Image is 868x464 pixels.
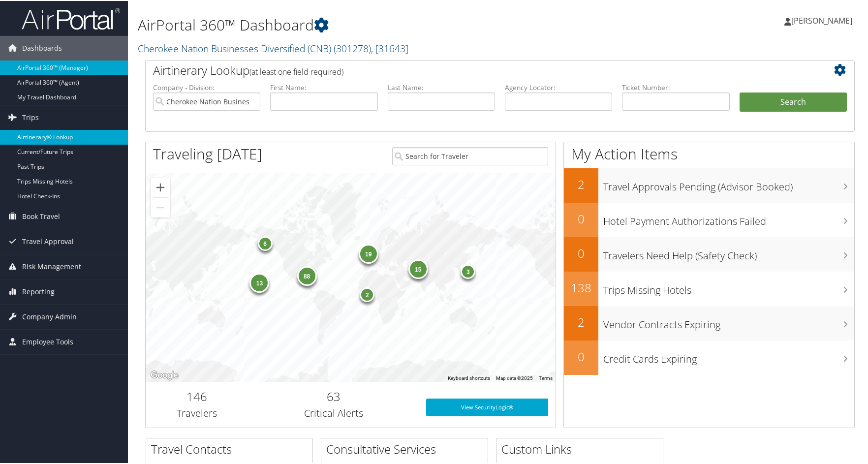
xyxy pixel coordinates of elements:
img: Google [148,368,181,381]
span: Travel Approval [22,228,74,253]
h3: Travel Approvals Pending (Advisor Booked) [603,174,854,193]
button: Search [740,92,847,111]
h2: 146 [153,387,241,404]
span: ( 301278 ) [334,41,371,54]
div: 2 [360,286,375,301]
span: Employee Tools [22,329,73,353]
label: Last Name: [388,82,495,92]
span: Reporting [22,278,55,303]
h3: Hotel Payment Authorizations Failed [603,209,854,227]
div: 19 [359,243,378,263]
span: Company Admin [22,304,77,328]
h2: 63 [255,387,411,404]
span: , [ 31643 ] [371,41,408,54]
div: 15 [408,258,428,278]
h2: Travel Contacts [151,440,312,457]
h2: Airtinerary Lookup [153,61,788,78]
h3: Trips Missing Hotels [603,278,854,296]
a: 138Trips Missing Hotels [564,271,854,305]
a: Open this area in Google Maps (opens a new window) [148,368,181,381]
h3: Vendor Contracts Expiring [603,312,854,331]
img: airportal-logo.png [22,6,120,30]
a: 2Travel Approvals Pending (Advisor Booked) [564,167,854,202]
label: First Name: [270,82,377,92]
h2: 138 [564,278,598,295]
h2: Consultative Services [326,440,488,457]
h2: 0 [564,210,598,226]
a: Cherokee Nation Businesses Diversified (CNB) [138,41,408,54]
button: Zoom in [151,177,170,196]
input: Search for Traveler [392,146,548,164]
a: 2Vendor Contracts Expiring [564,305,854,340]
h2: 2 [564,175,598,192]
span: Risk Management [22,253,81,278]
h1: Traveling [DATE] [153,143,262,163]
span: Dashboards [22,35,62,60]
button: Zoom out [151,197,170,217]
a: 0Hotel Payment Authorizations Failed [564,202,854,236]
h2: 0 [564,244,598,261]
a: 0Travelers Need Help (Safety Check) [564,236,854,271]
button: Keyboard shortcuts [448,374,490,381]
h3: Travelers Need Help (Safety Check) [603,243,854,262]
h3: Critical Alerts [255,405,411,419]
label: Agency Locator: [505,82,612,92]
span: Trips [22,104,39,129]
h1: My Action Items [564,143,854,163]
label: Ticket Number: [622,82,729,92]
h3: Travelers [153,405,241,419]
span: (at least one field required) [249,65,343,76]
h1: AirPortal 360™ Dashboard [138,14,620,34]
a: 0Credit Cards Expiring [564,340,854,374]
div: 88 [297,265,317,285]
div: 6 [258,235,273,250]
label: Company - Division: [153,82,260,92]
div: 13 [250,272,270,292]
h3: Credit Cards Expiring [603,346,854,365]
span: [PERSON_NAME] [791,14,852,25]
a: Terms (opens in new tab) [539,374,553,380]
a: [PERSON_NAME] [784,5,862,34]
h2: Custom Links [501,440,663,457]
a: View SecurityLogic® [426,398,548,415]
h2: 2 [564,313,598,330]
span: Map data ©2025 [496,374,533,380]
h2: 0 [564,347,598,364]
div: 3 [461,263,476,278]
span: Book Travel [22,203,60,228]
